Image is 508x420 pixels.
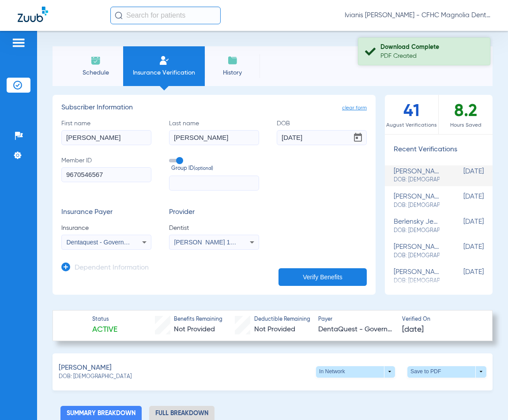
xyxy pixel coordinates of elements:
[169,224,259,232] span: Dentist
[394,243,440,259] div: [PERSON_NAME]
[75,264,149,273] h3: Dependent Information
[174,316,222,324] span: Benefits Remaining
[440,193,484,209] span: [DATE]
[59,373,132,381] span: DOB: [DEMOGRAPHIC_DATA]
[169,119,259,145] label: Last name
[92,324,117,335] span: Active
[380,43,482,52] div: Download Complete
[380,52,482,60] div: PDF Created
[61,119,151,145] label: First name
[130,68,198,77] span: Insurance Verification
[349,129,367,146] button: Open calendar
[318,324,394,335] span: DentaQuest - Government
[277,119,367,145] label: DOB
[345,11,490,20] span: Ivianis [PERSON_NAME] - CFHC Magnolia Dental
[159,55,169,66] img: Manual Insurance Verification
[318,316,394,324] span: Payer
[18,7,48,22] img: Zuub Logo
[464,378,508,420] iframe: Chat Widget
[385,146,493,154] h3: Recent Verifications
[440,243,484,259] span: [DATE]
[254,326,295,333] span: Not Provided
[394,202,440,210] span: DOB: [DEMOGRAPHIC_DATA]
[61,224,151,232] span: Insurance
[254,316,310,324] span: Deductible Remaining
[440,268,484,285] span: [DATE]
[169,130,259,145] input: Last name
[439,95,493,134] div: 8.2
[61,208,151,217] h3: Insurance Payer
[394,252,440,260] span: DOB: [DEMOGRAPHIC_DATA]
[115,11,123,19] img: Search Icon
[278,268,367,286] button: Verify Benefits
[394,168,440,184] div: [PERSON_NAME]
[227,55,238,66] img: History
[394,218,440,234] div: berlensky jeune
[61,167,151,182] input: Member ID
[59,363,112,374] span: [PERSON_NAME]
[385,95,439,134] div: 41
[402,316,478,324] span: Verified On
[194,165,213,173] small: (optional)
[440,218,484,234] span: [DATE]
[439,121,493,130] span: Hours Saved
[440,168,484,184] span: [DATE]
[316,366,395,378] button: In Network
[211,68,253,77] span: History
[92,316,117,324] span: Status
[61,130,151,145] input: First name
[174,326,215,333] span: Not Provided
[402,324,424,335] span: [DATE]
[75,68,117,77] span: Schedule
[174,239,261,246] span: [PERSON_NAME] 1851607766
[277,130,367,145] input: DOBOpen calendar
[407,366,486,378] button: Save to PDF
[67,239,138,246] span: Dentaquest - Government
[171,165,259,173] span: Group ID
[394,176,440,184] span: DOB: [DEMOGRAPHIC_DATA]
[61,156,151,191] label: Member ID
[11,37,26,48] img: hamburger-icon
[169,208,259,217] h3: Provider
[394,227,440,235] span: DOB: [DEMOGRAPHIC_DATA]
[394,268,440,285] div: [PERSON_NAME]
[385,121,438,130] span: August Verifications
[394,193,440,209] div: [PERSON_NAME]
[61,104,367,112] h3: Subscriber Information
[342,104,367,112] span: clear form
[90,55,101,66] img: Schedule
[110,7,221,24] input: Search for patients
